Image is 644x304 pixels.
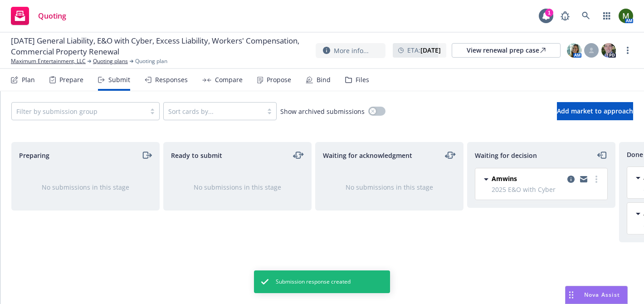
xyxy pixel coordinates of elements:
[591,174,602,185] a: more
[38,12,66,20] span: Quoting
[356,76,369,83] div: Files
[545,9,553,17] div: 1
[601,43,616,58] img: photo
[293,150,304,161] a: moveLeftRight
[155,76,188,83] div: Responses
[267,76,291,83] div: Propose
[492,174,517,183] span: Amwins
[622,45,633,56] a: more
[317,76,331,83] div: Bind
[323,151,412,160] span: Waiting for acknowledgment
[627,150,643,159] span: Done
[11,57,86,65] a: Maximum Entertainment, LLC
[492,185,602,194] span: 2025 E&O with Cyber
[584,291,620,299] span: Nova Assist
[11,35,308,57] span: [DATE] General Liability, E&O with Cyber, Excess Liability, Workers' Compensation, Commercial Pro...
[26,182,145,192] div: No submissions in this stage
[619,9,633,23] img: photo
[578,174,589,185] a: copy logging email
[171,151,222,160] span: Ready to submit
[330,182,449,192] div: No submissions in this stage
[316,43,385,58] button: More info...
[567,43,581,58] img: photo
[178,182,297,192] div: No submissions in this stage
[445,150,456,161] a: moveLeftRight
[19,151,49,160] span: Preparing
[565,286,628,304] button: Nova Assist
[280,107,365,116] span: Show archived submissions
[557,107,633,115] span: Add market to approach
[566,286,577,304] div: Drag to move
[108,76,130,83] div: Submit
[420,46,441,54] strong: [DATE]
[215,76,243,83] div: Compare
[22,76,35,83] div: Plan
[557,102,633,120] button: Add market to approach
[597,150,608,161] a: moveLeft
[452,43,561,58] a: View renewal prep case
[59,76,83,83] div: Prepare
[577,7,595,25] a: Search
[334,46,369,55] span: More info...
[556,7,574,25] a: Report a Bug
[276,278,351,286] span: Submission response created
[467,44,546,57] div: View renewal prep case
[141,150,152,161] a: moveRight
[93,57,128,65] a: Quoting plans
[135,57,167,65] span: Quoting plan
[475,151,537,160] span: Waiting for decision
[566,174,576,185] a: copy logging email
[7,3,70,29] a: Quoting
[598,7,616,25] a: Switch app
[407,45,441,55] span: ETA :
